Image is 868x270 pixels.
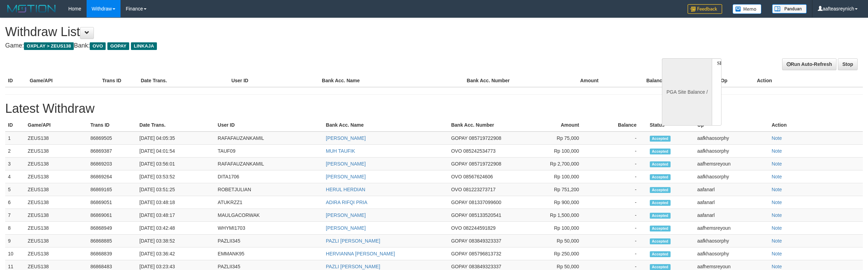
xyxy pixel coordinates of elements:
[451,174,462,179] span: OVO
[451,212,467,218] span: GOPAY
[590,145,647,158] td: -
[5,132,25,145] td: 1
[754,74,863,87] th: Action
[772,174,782,179] a: Note
[326,251,395,256] a: HERVIANNA [PERSON_NAME]
[215,183,323,196] td: ROBETJULIAN
[99,74,138,87] th: Trans ID
[463,225,495,231] span: 082244591829
[647,119,694,132] th: Status
[451,135,467,141] span: GOPAY
[88,209,137,222] td: 86869061
[138,74,228,87] th: Date Trans.
[25,183,88,196] td: ZEUS138
[694,209,769,222] td: aafanarl
[650,213,671,219] span: Accepted
[326,212,366,218] a: [PERSON_NAME]
[137,209,215,222] td: [DATE] 03:48:17
[718,74,754,87] th: Op
[590,209,647,222] td: -
[469,135,501,141] span: 085719722908
[25,247,88,260] td: ZEUS138
[5,196,25,209] td: 6
[326,174,366,179] a: [PERSON_NAME]
[451,148,462,154] span: OVO
[469,251,501,256] span: 085796813732
[772,251,782,256] a: Note
[5,158,25,170] td: 3
[137,196,215,209] td: [DATE] 03:48:18
[5,183,25,196] td: 5
[469,238,501,244] span: 083849323337
[88,222,137,235] td: 86868949
[25,196,88,209] td: ZEUS138
[326,238,380,244] a: PAZLI [PERSON_NAME]
[25,222,88,235] td: ZEUS138
[522,145,589,158] td: Rp 100,000
[772,200,782,205] a: Note
[215,119,323,132] th: User ID
[694,119,769,132] th: Op
[107,42,129,50] span: GOPAY
[25,132,88,145] td: ZEUS138
[137,119,215,132] th: Date Trans.
[694,170,769,183] td: aafkhaosorphy
[25,145,88,158] td: ZEUS138
[782,58,836,70] a: Run Auto-Refresh
[590,222,647,235] td: -
[537,74,609,87] th: Amount
[88,196,137,209] td: 86869051
[590,158,647,170] td: -
[650,251,671,257] span: Accepted
[215,222,323,235] td: WHYMI1703
[137,158,215,170] td: [DATE] 03:56:01
[772,135,782,141] a: Note
[88,145,137,158] td: 86869387
[650,174,671,180] span: Accepted
[5,102,863,116] h1: Latest Withdraw
[522,119,589,132] th: Amount
[326,135,366,141] a: [PERSON_NAME]
[24,42,74,50] span: OXPLAY > ZEUS138
[137,170,215,183] td: [DATE] 03:53:52
[662,58,712,126] div: PGA Site Balance /
[733,4,762,14] img: Button%20Memo.svg
[326,161,366,167] a: [PERSON_NAME]
[590,119,647,132] th: Balance
[650,136,671,142] span: Accepted
[522,247,589,260] td: Rp 250,000
[772,264,782,269] a: Note
[694,196,769,209] td: aafanarl
[215,247,323,260] td: EMMANK95
[451,225,462,231] span: OVO
[772,4,807,14] img: panduan.png
[772,238,782,244] a: Note
[88,119,137,132] th: Trans ID
[5,235,25,247] td: 9
[215,145,323,158] td: TAUF09
[694,158,769,170] td: aafhemsreyoun
[769,119,863,132] th: Action
[5,25,572,39] h1: Withdraw List
[522,196,589,209] td: Rp 900,000
[5,247,25,260] td: 10
[90,42,106,50] span: OVO
[25,119,88,132] th: Game/API
[451,238,467,244] span: GOPAY
[326,148,355,154] a: MUH TAUFIK
[5,119,25,132] th: ID
[88,170,137,183] td: 86869264
[448,119,522,132] th: Bank Acc. Number
[137,235,215,247] td: [DATE] 03:38:52
[326,264,380,269] a: PAZLI [PERSON_NAME]
[5,3,58,14] img: MOTION_logo.png
[137,145,215,158] td: [DATE] 04:01:54
[5,145,25,158] td: 2
[5,170,25,183] td: 4
[215,158,323,170] td: RAFAFAUZANKAMIL
[5,209,25,222] td: 7
[137,132,215,145] td: [DATE] 04:05:35
[694,222,769,235] td: aafhemsreyoun
[838,58,858,70] a: Stop
[469,212,501,218] span: 085133520541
